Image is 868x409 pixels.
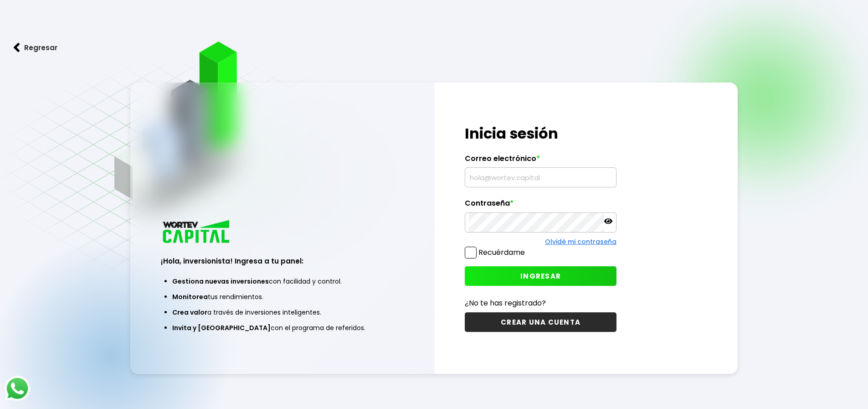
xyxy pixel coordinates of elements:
[465,297,616,332] a: ¿No te has registrado?CREAR UNA CUENTA
[465,297,616,309] p: ¿No te has registrado?
[465,266,616,286] button: INGRESAR
[469,168,612,187] input: hola@wortev.capital
[161,219,233,246] img: logo_wortev_capital
[465,123,616,145] h1: Inicia sesión
[172,292,208,301] span: Monitorea
[172,323,271,332] span: Invita y [GEOGRAPHIC_DATA]
[520,271,561,281] span: INGRESAR
[5,376,30,401] img: logos_whatsapp-icon.242b2217.svg
[161,256,404,266] h3: ¡Hola, inversionista! Ingresa a tu panel:
[172,274,392,289] li: con facilidad y control.
[172,277,269,286] span: Gestiona nuevas inversiones
[172,305,392,320] li: a través de inversiones inteligentes.
[14,43,20,52] img: flecha izquierda
[172,289,392,305] li: tus rendimientos.
[465,154,616,168] label: Correo electrónico
[172,320,392,336] li: con el programa de referidos.
[545,237,616,246] a: Olvidé mi contraseña
[465,312,616,332] button: CREAR UNA CUENTA
[172,308,207,317] span: Crea valor
[478,247,525,258] label: Recuérdame
[465,199,616,212] label: Contraseña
